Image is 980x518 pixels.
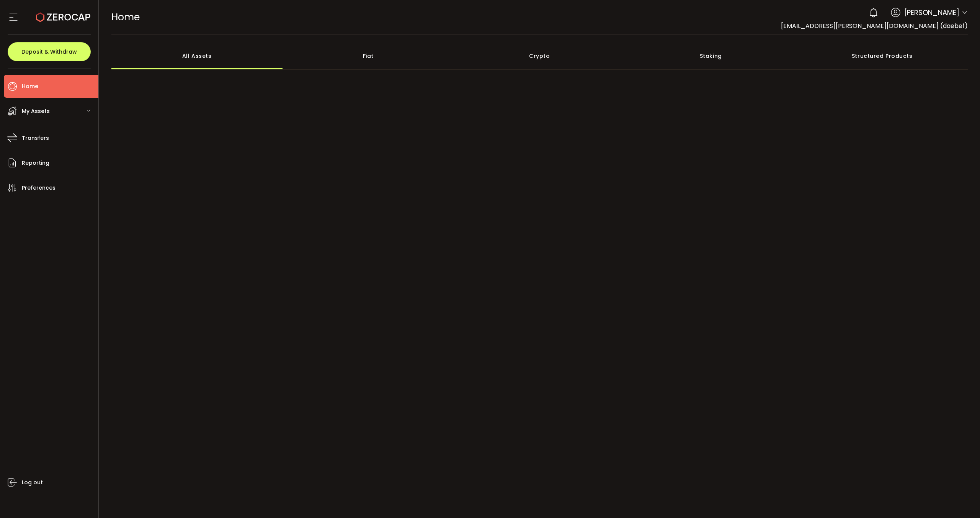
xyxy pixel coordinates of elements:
[797,43,968,69] div: Structured Products
[904,7,959,18] span: [PERSON_NAME]
[22,81,38,92] span: Home
[283,43,454,69] div: Fiat
[8,42,91,61] button: Deposit & Withdraw
[111,10,140,24] span: Home
[22,477,43,488] span: Log out
[22,182,56,193] span: Preferences
[625,43,797,69] div: Staking
[111,43,283,69] div: All Assets
[22,106,50,117] span: My Assets
[21,49,77,54] span: Deposit & Withdraw
[454,43,626,69] div: Crypto
[22,157,49,169] span: Reporting
[781,21,968,30] span: [EMAIL_ADDRESS][PERSON_NAME][DOMAIN_NAME] (daebef)
[22,133,49,144] span: Transfers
